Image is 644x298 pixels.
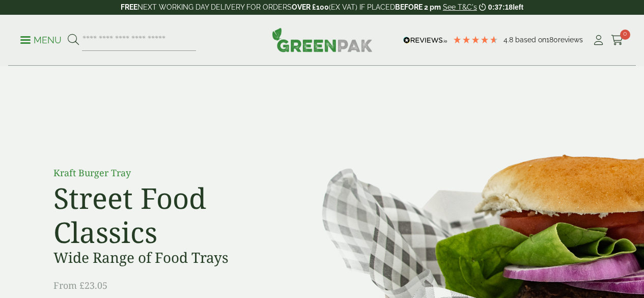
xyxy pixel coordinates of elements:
[53,279,107,291] span: From £23.05
[611,33,624,48] a: 0
[546,36,558,44] span: 180
[503,36,515,44] span: 4.8
[20,34,62,44] a: Menu
[121,3,137,11] strong: FREE
[292,3,329,11] strong: OVER £100
[53,249,283,266] h3: Wide Range of Food Trays
[488,3,513,11] span: 0:37:18
[558,36,583,44] span: reviews
[53,181,283,249] h2: Street Food Classics
[611,35,624,45] i: Cart
[20,34,62,46] p: Menu
[620,30,630,40] span: 0
[53,166,283,180] p: Kraft Burger Tray
[513,3,523,11] span: left
[453,35,498,44] div: 4.78 Stars
[443,3,477,11] a: See T&C's
[272,28,373,52] img: GreenPak Supplies
[515,36,546,44] span: Based on
[592,35,605,45] i: My Account
[395,3,441,11] strong: BEFORE 2 pm
[403,37,447,44] img: REVIEWS.io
